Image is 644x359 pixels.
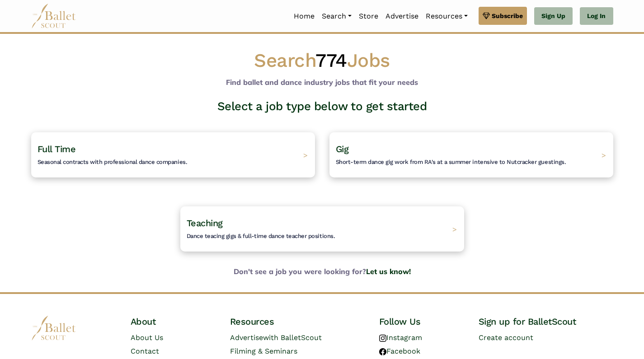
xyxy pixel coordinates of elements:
[290,7,318,26] a: Home
[379,347,420,355] a: Facebook
[366,267,411,276] a: Let us know!
[355,7,382,26] a: Store
[31,316,76,340] img: logo
[379,335,386,342] img: instagram logo
[230,316,365,327] h4: Resources
[24,99,620,114] h3: Select a job type below to get started
[38,159,188,165] span: Seasonal contracts with professional dance companies.
[31,48,613,73] h1: Search Jobs
[187,233,335,239] span: Dance teacing gigs & full-time dance teacher positions.
[336,144,349,154] span: Gig
[318,7,355,26] a: Search
[379,333,422,342] a: Instagram
[38,144,76,154] span: Full Time
[230,347,297,355] a: Filming & Seminars
[226,78,418,87] b: Find ballet and dance industry jobs that fit your needs
[379,348,386,355] img: facebook logo
[263,333,322,342] span: with BalletScout
[483,11,490,21] img: gem.svg
[534,7,573,25] a: Sign Up
[452,224,457,233] span: >
[602,150,606,159] span: >
[580,7,613,25] a: Log In
[422,7,471,26] a: Resources
[479,7,527,25] a: Subscribe
[31,132,315,177] a: Full TimeSeasonal contracts with professional dance companies. >
[303,150,308,159] span: >
[187,218,223,228] span: Teaching
[24,266,620,278] b: Don't see a job you were looking for?
[479,333,533,342] a: Create account
[329,132,613,177] a: GigShort-term dance gig work from RA's at a summer intensive to Nutcracker guestings. >
[230,333,322,342] a: Advertisewith BalletScout
[180,206,464,252] a: TeachingDance teacing gigs & full-time dance teacher positions. >
[315,49,347,71] span: 774
[131,347,159,355] a: Contact
[382,7,422,26] a: Advertise
[479,316,613,327] h4: Sign up for BalletScout
[336,159,566,165] span: Short-term dance gig work from RA's at a summer intensive to Nutcracker guestings.
[379,316,464,327] h4: Follow Us
[131,333,163,342] a: About Us
[492,11,523,21] span: Subscribe
[131,316,216,327] h4: About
